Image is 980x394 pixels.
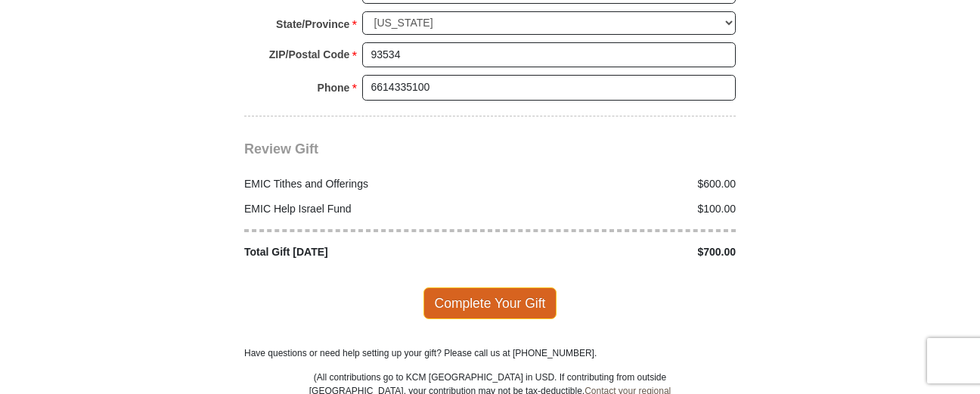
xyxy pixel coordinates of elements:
[237,176,491,192] div: EMIC Tithes and Offerings
[276,14,349,35] strong: State/Province
[244,141,318,157] span: Review Gift
[269,44,350,65] strong: ZIP/Postal Code
[490,176,744,192] div: $600.00
[244,346,736,360] p: Have questions or need help setting up your gift? Please call us at [PHONE_NUMBER].
[237,244,491,260] div: Total Gift [DATE]
[490,201,744,217] div: $100.00
[318,77,350,98] strong: Phone
[423,287,557,319] span: Complete Your Gift
[490,244,744,260] div: $700.00
[237,201,491,217] div: EMIC Help Israel Fund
